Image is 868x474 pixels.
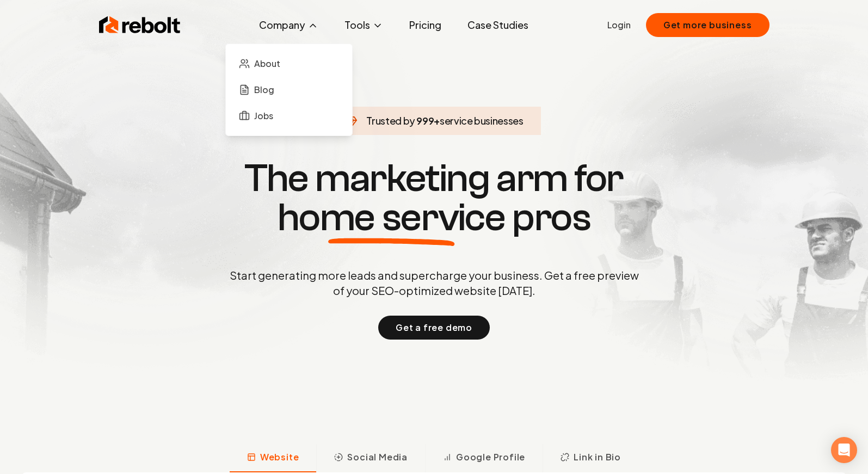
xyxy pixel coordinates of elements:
[99,14,181,36] img: Rebolt Logo
[378,316,490,340] button: Get a free demo
[235,79,343,101] a: Blog
[260,451,299,464] span: Website
[574,451,621,464] span: Link in Bio
[440,114,524,127] span: service businesses
[254,57,280,70] span: About
[607,19,631,32] a: Login
[235,105,343,127] a: Jobs
[336,14,392,36] button: Tools
[416,113,434,128] span: 999
[254,109,273,122] span: Jobs
[646,13,769,37] button: Get more business
[254,83,274,96] span: Blog
[250,14,327,36] button: Company
[401,14,450,36] a: Pricing
[434,114,440,127] span: +
[347,451,408,464] span: Social Media
[425,444,543,472] button: Google Profile
[459,14,537,36] a: Case Studies
[366,114,415,127] span: Trusted by
[173,159,695,237] h1: The marketing arm for pros
[831,437,857,463] div: Open Intercom Messenger
[227,268,641,298] p: Start generating more leads and supercharge your business. Get a free preview of your SEO-optimiz...
[235,53,343,75] a: About
[278,198,506,237] span: home service
[230,444,317,472] button: Website
[543,444,638,472] button: Link in Bio
[316,444,425,472] button: Social Media
[456,451,525,464] span: Google Profile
